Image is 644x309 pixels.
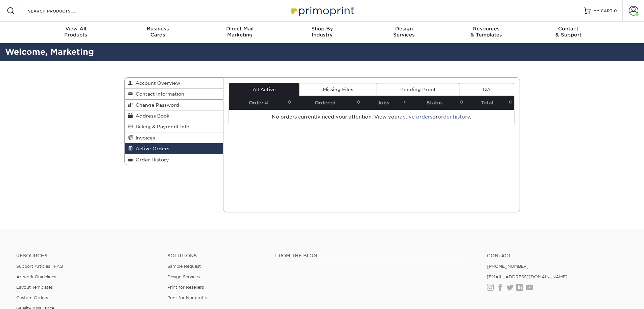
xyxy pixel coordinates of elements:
span: View All [35,26,117,32]
a: Missing Files [299,83,377,96]
th: Total [466,96,514,110]
a: Account Overview [125,78,223,88]
a: Artwork Guidelines [16,274,56,279]
a: Print for Resellers [167,285,204,290]
th: Status [409,96,466,110]
h4: Resources [16,253,157,259]
a: Design Services [167,274,200,279]
h4: From the Blog [275,253,469,259]
a: [PHONE_NUMBER] [487,264,529,269]
span: Contact Information [133,91,184,97]
a: Order History [125,154,223,165]
a: active orders [400,114,432,120]
a: Address Book [125,110,223,121]
a: All Active [229,83,299,96]
a: Print for Nonprofits [167,295,208,300]
a: Direct MailMarketing [199,22,281,43]
a: DesignServices [363,22,445,43]
div: Cards [117,26,199,38]
th: Order # [229,96,293,110]
a: View AllProducts [35,22,117,43]
span: Resources [445,26,527,32]
td: No orders currently need your attention. View your or . [229,110,514,124]
img: Primoprint [288,3,356,18]
span: Change Password [133,102,179,108]
div: & Templates [445,26,527,38]
span: Invoices [133,135,155,140]
a: Contact [487,253,628,259]
a: Shop ByIndustry [281,22,363,43]
th: Ordered [293,96,362,110]
a: Active Orders [125,143,223,154]
div: Products [35,26,117,38]
a: Change Password [125,100,223,110]
div: Services [363,26,445,38]
div: Industry [281,26,363,38]
span: Order History [133,157,169,162]
span: Active Orders [133,146,169,151]
span: 0 [614,8,617,13]
div: Marketing [199,26,281,38]
a: Billing & Payment Info [125,121,223,132]
iframe: Google Customer Reviews [2,288,57,307]
a: Resources& Templates [445,22,527,43]
th: Jobs [362,96,409,110]
span: Design [363,26,445,32]
h4: Solutions [167,253,265,259]
a: Sample Request [167,264,201,269]
a: Layout Templates [16,285,53,290]
span: Billing & Payment Info [133,124,189,129]
span: Shop By [281,26,363,32]
span: Contact [527,26,610,32]
a: Support Articles | FAQ [16,264,63,269]
span: Address Book [133,113,169,119]
a: Invoices [125,132,223,143]
span: Account Overview [133,80,180,86]
a: Contact Information [125,88,223,99]
a: Contact& Support [527,22,610,43]
input: SEARCH PRODUCTS..... [27,7,93,15]
a: QA [459,83,514,96]
a: BusinessCards [117,22,199,43]
div: & Support [527,26,610,38]
a: order history [438,114,470,120]
span: MY CART [593,8,613,14]
a: Pending Proof [377,83,459,96]
span: Business [117,26,199,32]
a: [EMAIL_ADDRESS][DOMAIN_NAME] [487,274,568,279]
span: Direct Mail [199,26,281,32]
